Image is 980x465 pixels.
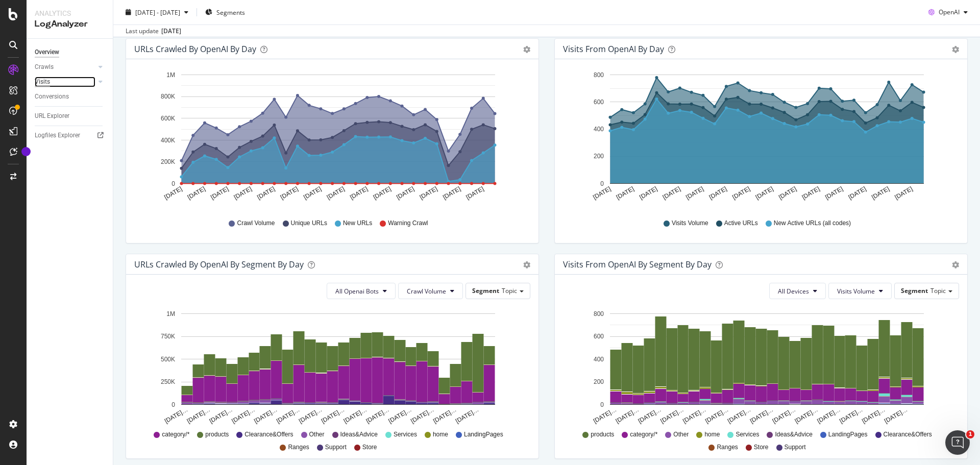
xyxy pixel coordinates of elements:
[35,62,54,72] div: Crawls
[502,286,517,295] span: Topic
[442,185,462,201] text: [DATE]
[594,99,604,106] text: 600
[600,401,604,408] text: 0
[736,430,759,439] span: Services
[161,27,181,36] div: [DATE]
[237,219,275,228] span: Crawl Volume
[785,443,806,452] span: Support
[778,287,809,296] span: All Devices
[594,378,604,385] text: 200
[754,185,775,201] text: [DATE]
[594,153,604,160] text: 200
[126,27,181,36] div: Last update
[362,443,377,452] span: Store
[717,443,738,452] span: Ranges
[661,185,682,201] text: [DATE]
[945,430,970,455] iframe: Intercom live chat
[939,8,960,16] span: OpenAI
[523,261,530,268] div: gear
[35,62,95,72] a: Crawls
[930,286,946,295] span: Topic
[134,67,527,209] svg: A chart.
[837,287,875,296] span: Visits Volume
[256,185,276,201] text: [DATE]
[201,4,249,20] button: Segments
[279,185,300,201] text: [DATE]
[209,185,230,201] text: [DATE]
[630,430,657,439] span: category/*
[372,185,393,201] text: [DATE]
[161,378,175,385] text: 250K
[731,185,751,201] text: [DATE]
[35,47,106,58] a: Overview
[134,307,527,426] svg: A chart.
[326,185,346,201] text: [DATE]
[161,333,175,340] text: 750K
[966,430,974,438] span: 1
[291,219,327,228] span: Unique URLs
[325,443,347,452] span: Support
[708,185,728,201] text: [DATE]
[35,77,95,87] a: Visits
[171,180,175,187] text: 0
[563,44,664,54] div: Visits from OpenAI by day
[161,115,175,122] text: 600K
[288,443,309,452] span: Ranges
[594,310,604,317] text: 800
[244,430,293,439] span: Clearance&Offers
[594,126,604,133] text: 400
[464,430,503,439] span: LandingPages
[233,185,253,201] text: [DATE]
[121,4,192,20] button: [DATE] - [DATE]
[398,283,463,299] button: Crawl Volume
[216,8,245,16] span: Segments
[884,430,932,439] span: Clearance&Offers
[724,219,758,228] span: Active URLs
[775,430,812,439] span: Ideas&Advice
[828,430,868,439] span: LandingPages
[824,185,844,201] text: [DATE]
[35,18,105,30] div: LogAnalyzer
[563,307,955,426] svg: A chart.
[135,8,180,16] span: [DATE] - [DATE]
[35,47,59,58] div: Overview
[901,286,928,295] span: Segment
[186,185,207,201] text: [DATE]
[828,283,892,299] button: Visits Volume
[465,185,485,201] text: [DATE]
[394,430,417,439] span: Services
[563,259,712,270] div: Visits from OpenAI By Segment By Day
[35,91,69,102] div: Conversions
[847,185,868,201] text: [DATE]
[419,185,439,201] text: [DATE]
[952,46,959,53] div: gear
[134,259,304,270] div: URLs Crawled by OpenAI By Segment By Day
[594,356,604,363] text: 400
[638,185,658,201] text: [DATE]
[704,430,720,439] span: home
[162,430,189,439] span: category/*
[777,185,798,201] text: [DATE]
[35,111,106,121] a: URL Explorer
[769,283,826,299] button: All Devices
[349,185,369,201] text: [DATE]
[673,430,689,439] span: Other
[302,185,323,201] text: [DATE]
[35,91,106,102] a: Conversions
[35,77,50,87] div: Visits
[407,287,446,296] span: Crawl Volume
[35,111,69,121] div: URL Explorer
[388,219,428,228] span: Warning Crawl
[433,430,448,439] span: home
[563,67,955,209] div: A chart.
[21,147,31,156] div: Tooltip anchor
[327,283,396,299] button: All Openai Bots
[166,71,175,79] text: 1M
[161,356,175,363] text: 500K
[523,46,530,53] div: gear
[600,180,604,187] text: 0
[35,130,80,141] div: Logfiles Explorer
[870,185,891,201] text: [DATE]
